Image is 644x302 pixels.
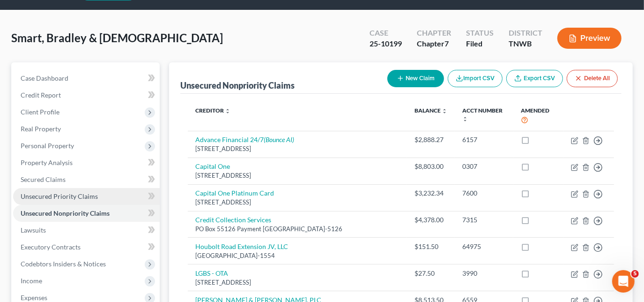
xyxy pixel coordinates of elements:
div: PO Box 55126 Payment [GEOGRAPHIC_DATA]-5126 [195,225,400,234]
a: Houbolt Road Extension JV, LLC [195,242,288,250]
button: Delete All [567,70,618,87]
div: 64975 [462,242,506,251]
i: unfold_more [462,116,468,122]
div: Case [370,28,402,38]
a: Credit Collection Services [195,216,271,224]
div: $151.50 [415,242,447,251]
div: [GEOGRAPHIC_DATA]-1554 [195,251,400,260]
div: [STREET_ADDRESS] [195,278,400,287]
a: Secured Claims [13,171,160,188]
span: Client Profile [21,108,59,116]
button: Import CSV [448,70,503,87]
div: District [509,28,542,38]
div: 6157 [462,135,506,144]
a: Acct Number unfold_more [462,107,503,122]
span: Credit Report [21,91,61,99]
a: LGBS - OTA [195,269,228,277]
div: 7315 [462,215,506,225]
div: $2,888.27 [415,135,447,144]
span: Smart, Bradley & [DEMOGRAPHIC_DATA] [11,31,223,45]
a: Unsecured Nonpriority Claims [13,205,160,222]
div: 3990 [462,269,506,278]
div: 0307 [462,162,506,171]
div: Unsecured Nonpriority Claims [180,80,295,91]
a: Creditor unfold_more [195,107,230,114]
div: Chapter [417,38,451,49]
div: $27.50 [415,269,447,278]
div: 7600 [462,189,506,198]
span: Codebtors Insiders & Notices [21,260,106,268]
span: 7 [444,39,449,48]
div: Status [466,28,494,38]
span: Unsecured Nonpriority Claims [21,209,110,217]
span: Income [21,277,42,285]
a: Executory Contracts [13,239,160,256]
a: Balance unfold_more [415,107,447,114]
div: Chapter [417,28,451,38]
a: Capital One Platinum Card [195,189,274,197]
a: Credit Report [13,87,160,104]
a: Export CSV [506,70,563,87]
span: Lawsuits [21,226,46,234]
i: unfold_more [442,108,447,114]
div: [STREET_ADDRESS] [195,198,400,207]
span: Case Dashboard [21,74,68,82]
th: Amended [513,101,563,131]
iframe: Intercom live chat [612,270,635,293]
div: [STREET_ADDRESS] [195,144,400,153]
div: 25-10199 [370,38,402,49]
a: Capital One [195,162,230,170]
span: Expenses [21,294,47,302]
div: TNWB [509,38,542,49]
span: Executory Contracts [21,243,81,251]
button: Preview [557,28,622,49]
span: 5 [631,270,639,278]
a: Lawsuits [13,222,160,239]
div: $8,803.00 [415,162,447,171]
span: Real Property [21,125,61,133]
a: Unsecured Priority Claims [13,188,160,205]
div: $4,378.00 [415,215,447,225]
span: Unsecured Priority Claims [21,192,98,200]
span: Property Analysis [21,159,73,166]
button: New Claim [387,70,444,87]
i: (Bounce AI) [264,136,294,143]
span: Personal Property [21,142,74,150]
a: Advance Financial 24/7(Bounce AI) [195,136,294,143]
a: Property Analysis [13,154,160,171]
i: unfold_more [225,108,230,114]
div: Filed [466,38,494,49]
a: Case Dashboard [13,70,160,87]
span: Secured Claims [21,175,66,183]
div: [STREET_ADDRESS] [195,171,400,180]
div: $3,232.34 [415,189,447,198]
